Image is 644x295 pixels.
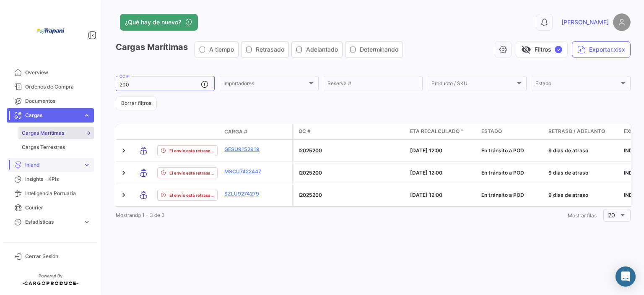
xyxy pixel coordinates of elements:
span: Retrasado [256,45,284,54]
span: A tiempo [209,45,234,54]
span: 9 dias de atraso [548,170,588,176]
span: El envío está retrasado. [169,192,214,198]
button: A tiempo [195,42,238,57]
p: I2025200 [299,191,382,199]
a: Expand/Collapse Row [119,146,128,155]
span: 9 dias de atraso [548,147,588,154]
a: Órdenes de Compra [7,80,94,94]
a: Overview [7,65,94,80]
a: Inteligencia Portuaria [7,186,94,201]
span: Documentos [25,97,91,105]
a: Courier [7,201,94,215]
span: Estadísticas [25,218,80,226]
p: I2025200 [299,169,382,177]
img: placeholder-user.png [613,13,631,31]
span: Mostrar filas [568,212,597,219]
datatable-header-cell: Carga # [221,125,271,139]
span: [DATE] 12:00 [410,170,442,176]
datatable-header-cell: Modo de Transporte [133,128,154,135]
datatable-header-cell: ETA Recalculado [407,124,478,139]
span: [DATE] 12:00 [410,192,442,198]
span: 20 [608,211,615,219]
span: [DATE] 12:00 [410,147,442,154]
datatable-header-cell: Carga Protegida [386,124,407,139]
span: expand_more [83,161,91,169]
span: [PERSON_NAME] [561,18,609,26]
span: Cargas Terrestres [22,144,65,151]
datatable-header-cell: Retraso / Adelanto [545,124,621,139]
a: SZLU9274279 [224,190,268,198]
button: Exportar.xlsx [572,41,631,58]
button: Adelantado [292,42,342,57]
span: ETA Recalculado [410,128,460,135]
span: Inteligencia Portuaria [25,190,91,197]
a: GESU9152919 [224,146,268,153]
span: Cargas Marítimas [22,129,64,137]
span: visibility_off [521,44,531,55]
span: Importadores [223,82,307,88]
span: En tránsito a POD [481,170,524,176]
span: Insights - KPIs [25,175,91,183]
span: OC # [299,128,311,135]
span: Cerrar Sesión [25,253,91,260]
span: 9 dias de atraso [548,192,588,198]
button: Retrasado [241,42,288,57]
h3: Cargas Marítimas [116,41,405,58]
span: Courier [25,204,91,211]
datatable-header-cell: OC # [293,124,386,139]
span: Inland [25,161,80,169]
span: En tránsito a POD [481,147,524,154]
a: Expand/Collapse Row [119,169,128,177]
datatable-header-cell: Estado de Envio [154,128,221,135]
span: Overview [25,69,91,76]
div: Abrir Intercom Messenger [615,266,636,287]
span: Carga # [224,128,247,136]
span: expand_more [83,112,91,119]
button: visibility_offFiltros✓ [516,41,568,58]
datatable-header-cell: Estado [478,124,545,139]
a: Documentos [7,94,94,108]
button: ¿Qué hay de nuevo? [120,14,198,31]
span: Órdenes de Compra [25,83,91,91]
a: Expand/Collapse Row [119,191,128,199]
span: ✓ [555,46,562,53]
span: Producto / SKU [431,82,515,88]
span: Cargas [25,112,80,119]
span: Adelantado [306,45,338,54]
button: Determinando [345,42,402,57]
span: El envío está retrasado. [169,170,214,176]
a: Cargas Marítimas [18,127,94,139]
span: Estado [535,82,619,88]
span: Retraso / Adelanto [548,128,605,135]
span: El envío está retrasado. [169,147,214,154]
datatable-header-cell: Póliza [271,128,292,135]
a: MSCU7422447 [224,168,268,175]
span: ¿Qué hay de nuevo? [125,18,181,26]
img: bd005829-9598-4431-b544-4b06bbcd40b2.jpg [29,10,71,52]
span: En tránsito a POD [481,192,524,198]
p: I2025200 [299,147,382,154]
button: Borrar filtros [116,97,157,110]
a: Cargas Terrestres [18,141,94,154]
span: expand_more [83,218,91,226]
a: Insights - KPIs [7,172,94,186]
span: Estado [481,128,502,135]
span: Mostrando 1 - 3 de 3 [116,212,165,218]
span: Determinando [360,45,398,54]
